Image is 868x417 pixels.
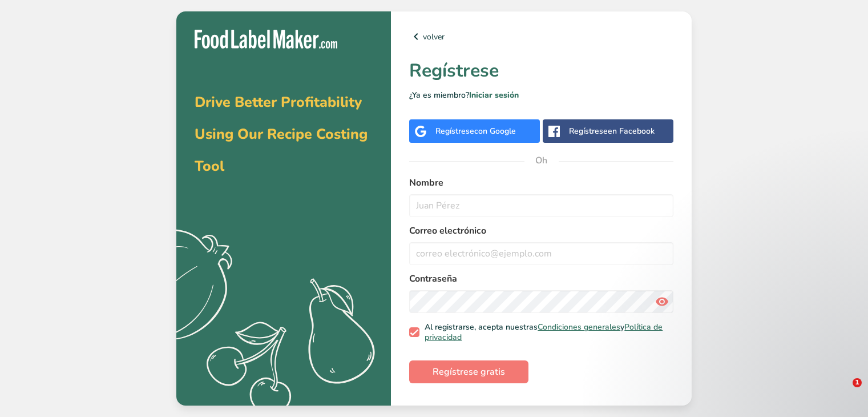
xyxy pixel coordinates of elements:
[569,126,608,137] font: Regístrese
[423,31,445,42] font: volver
[535,154,547,167] font: Oh
[608,126,655,137] font: en Facebook
[409,242,673,265] input: correo electrónico@ejemplo.com
[829,378,857,406] iframe: Intercom live chat
[409,194,673,217] input: Juan Pérez
[409,177,443,189] font: Nombre
[425,322,663,343] a: Política de privacidad
[409,30,673,43] a: volver
[433,366,505,378] font: Regístrese gratis
[195,30,337,49] img: Fabricante de etiquetas para alimentos
[409,360,528,383] button: Regístrese gratis
[435,126,474,137] font: Regístrese
[474,126,516,137] font: con Google
[425,322,538,332] font: Al registrarse, acepta nuestras
[195,93,368,176] span: Drive Better Profitability Using Our Recipe Costing Tool
[620,322,624,332] font: y
[853,378,862,387] span: 1
[409,224,486,237] font: Correo electrónico
[409,272,457,285] font: Contraseña
[538,322,620,332] a: Condiciones generales
[469,90,519,101] a: Iniciar sesión
[409,90,469,101] font: ¿Ya es miembro?
[409,58,499,83] font: Regístrese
